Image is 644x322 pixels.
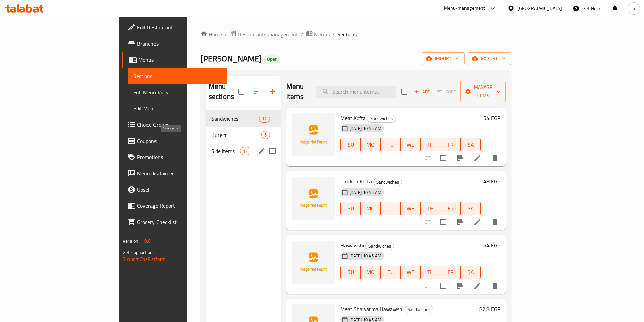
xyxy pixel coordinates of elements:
[133,104,221,113] span: Edit Menu
[452,214,468,230] button: Branch-specific-item
[137,202,221,210] span: Coverage Report
[444,4,485,13] div: Menu-management
[264,55,280,64] div: Open
[405,306,433,314] div: Sandwiches
[262,132,269,138] span: 6
[234,84,248,99] span: Select all sections
[436,151,450,165] span: Select to update
[413,88,431,96] span: Add
[401,138,421,151] button: WE
[301,30,303,39] li: /
[122,133,227,149] a: Coupons
[422,52,465,65] button: import
[211,115,259,123] span: Sandwiches
[240,147,251,155] div: items
[440,138,460,151] button: FR
[211,147,240,155] span: Side items
[314,30,330,39] span: Menus
[381,138,401,151] button: TU
[122,149,227,165] a: Promotions
[373,178,402,186] div: Sandwiches
[421,266,440,279] button: TH
[423,140,438,150] span: TH
[466,83,500,100] span: Manage items
[316,86,396,98] input: search
[401,266,421,279] button: WE
[405,306,433,314] span: Sandwiches
[230,30,298,39] a: Restaurants management
[259,116,269,122] span: 12
[133,72,221,80] span: Sections
[363,267,378,277] span: MO
[367,115,396,122] span: Sandwiches
[206,108,281,162] nav: Menu sections
[374,178,402,186] span: Sandwiches
[122,19,227,35] a: Edit Restaurant
[292,113,335,156] img: Meat Kofta
[443,267,458,277] span: FR
[365,242,394,250] div: Sandwiches
[479,304,500,314] h6: 82.8 EGP
[452,278,468,294] button: Branch-specific-item
[487,214,503,230] button: delete
[347,189,384,196] span: [DATE] 10:45 AM
[463,140,478,150] span: SA
[137,40,221,48] span: Branches
[122,35,227,52] a: Branches
[122,165,227,181] a: Menu disclaimer
[633,5,635,12] span: a
[452,150,468,166] button: Branch-specific-item
[137,153,221,161] span: Promotions
[122,198,227,214] a: Coverage Report
[443,140,458,150] span: FR
[332,30,335,39] li: /
[483,241,500,250] h6: 54 EGP
[137,185,221,194] span: Upsell
[261,131,270,139] div: items
[443,204,458,214] span: FR
[361,202,381,215] button: MO
[238,30,298,39] span: Restaurants management
[128,84,227,100] a: Full Menu View
[361,138,381,151] button: MO
[460,81,506,102] button: Manage items
[423,267,438,277] span: TH
[403,140,418,150] span: WE
[487,278,503,294] button: delete
[487,150,503,166] button: delete
[206,143,281,159] div: Side items17edit
[473,218,481,226] a: Edit menu item
[440,266,460,279] button: FR
[343,267,358,277] span: SU
[122,181,227,198] a: Upsell
[383,140,398,150] span: TU
[200,30,511,39] nav: breadcrumb
[483,113,500,123] h6: 54 EGP
[122,117,227,133] a: Choice Groups
[122,52,227,68] a: Menus
[137,121,221,129] span: Choice Groups
[292,241,335,284] img: Hawawshi
[383,204,398,214] span: TU
[200,51,262,66] span: [PERSON_NAME]
[306,30,330,39] a: Menus
[340,113,366,123] span: Meat Kofta
[423,204,438,214] span: TH
[248,83,265,100] span: Sort sections
[463,267,478,277] span: SA
[337,30,357,39] span: Sections
[473,54,506,63] span: export
[436,279,450,293] span: Select to update
[211,131,262,139] div: Burger
[343,140,358,150] span: SU
[421,138,440,151] button: TH
[411,86,433,97] button: Add
[206,110,281,127] div: Sandwiches12
[286,81,308,102] h2: Menu items
[123,237,139,245] span: Version:
[137,169,221,177] span: Menu disclaimer
[343,204,358,214] span: SU
[257,146,267,156] button: edit
[240,148,251,154] span: 17
[361,266,381,279] button: MO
